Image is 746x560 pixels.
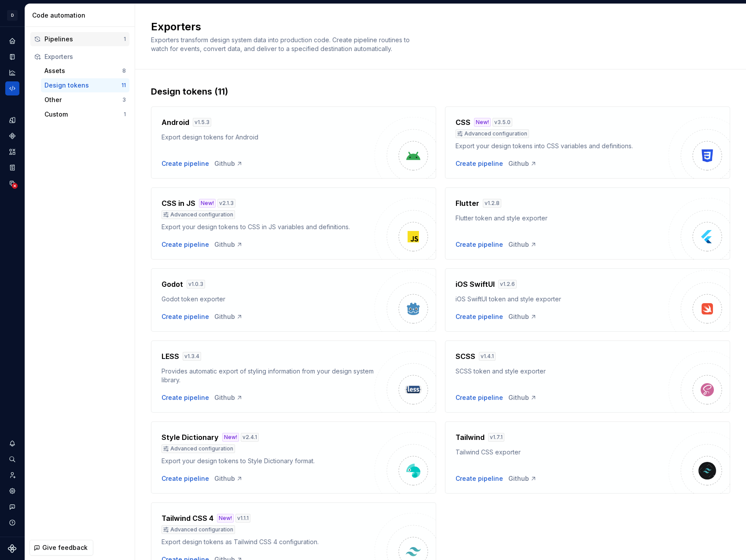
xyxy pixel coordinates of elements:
[30,32,129,46] button: Pipelines1
[162,538,375,546] div: Export design tokens as Tailwind CSS 4 configuration.
[162,474,209,483] button: Create pipeline
[456,448,669,457] div: Tailwind CSS exporter
[456,142,669,150] div: Export your design tokens into CSS variables and definitions.
[122,67,126,74] div: 8
[44,35,124,44] div: Pipelines
[162,432,219,443] h4: Style Dictionary
[508,312,537,321] a: Github
[162,525,235,534] div: Advanced configuration
[456,367,669,376] div: SCSS token and style exporter
[479,352,496,361] div: v 1.4.1
[187,280,205,289] div: v 1.0.3
[44,52,126,61] div: Exporters
[5,500,19,514] button: Contact support
[508,159,537,168] a: Github
[498,280,517,289] div: v 1.2.6
[5,161,19,175] a: Storybook stories
[193,118,211,127] div: v 1.5.3
[456,129,529,138] div: Advanced configuration
[217,514,234,523] div: New!
[456,393,503,402] button: Create pipeline
[151,85,730,98] div: Design tokens (11)
[162,159,209,168] button: Create pipeline
[162,295,375,304] div: Godot token exporter
[214,240,243,249] a: Github
[162,367,375,384] div: Provides automatic export of styling information from your design system library.
[214,312,243,321] a: Github
[214,393,243,402] a: Github
[44,95,122,104] div: Other
[5,484,19,498] div: Settings
[5,145,19,159] a: Assets
[8,544,17,553] svg: Supernova Logo
[214,159,243,168] a: Github
[5,129,19,143] div: Components
[41,78,129,92] button: Design tokens11
[5,176,19,190] a: Data sources
[44,110,124,119] div: Custom
[162,312,209,321] button: Create pipeline
[456,159,503,168] div: Create pipeline
[508,393,537,402] a: Github
[474,118,491,127] div: New!
[5,452,19,466] button: Search ⌘K
[508,240,537,249] a: Github
[456,474,503,483] button: Create pipeline
[183,352,201,361] div: v 1.3.4
[41,64,129,78] a: Assets8
[456,198,479,209] h4: Flutter
[151,36,412,52] span: Exporters transform design system data into production code. Create pipeline routines to watch fo...
[151,20,720,34] h2: Exporters
[162,210,235,219] div: Advanced configuration
[5,113,19,127] a: Design tokens
[456,279,495,289] h4: iOS SwiftUI
[241,433,259,442] div: v 2.4.1
[162,393,209,402] button: Create pipeline
[483,199,501,208] div: v 1.2.8
[5,81,19,95] a: Code automation
[162,240,209,249] button: Create pipeline
[122,96,126,103] div: 3
[456,214,669,223] div: Flutter token and style exporter
[235,514,250,523] div: v 1.1.1
[41,93,129,107] button: Other3
[162,117,189,128] h4: Android
[217,199,235,208] div: v 2.1.3
[124,36,126,43] div: 1
[5,50,19,64] a: Documentation
[456,240,503,249] button: Create pipeline
[456,117,470,128] h4: CSS
[456,312,503,321] button: Create pipeline
[5,436,19,450] button: Notifications
[5,468,19,482] a: Invite team
[492,118,512,127] div: v 3.5.0
[456,351,475,362] h4: SCSS
[44,66,122,75] div: Assets
[121,82,126,89] div: 11
[124,111,126,118] div: 1
[214,474,243,483] div: Github
[5,34,19,48] div: Home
